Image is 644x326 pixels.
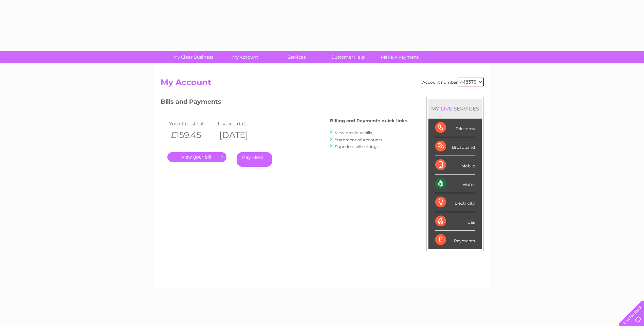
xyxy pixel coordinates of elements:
div: Account number [422,78,484,86]
th: £159.45 [167,128,216,142]
div: Payments [435,231,475,249]
div: Telecoms [435,119,475,137]
a: My Clear Business [165,51,221,63]
a: Pay Here [237,152,272,167]
h3: Bills and Payments [161,97,407,109]
div: Gas [435,212,475,231]
div: Mobile [435,156,475,175]
a: Paperless bill settings [335,144,379,149]
div: Electricity [435,193,475,212]
a: Services [269,51,325,63]
a: Statement of Accounts [335,137,382,142]
h2: My Account [161,78,484,90]
a: Make A Payment [372,51,428,63]
h4: Billing and Payments quick links [330,118,407,123]
a: My Account [217,51,273,63]
a: Customer Help [320,51,376,63]
a: View previous bills [335,130,372,135]
th: [DATE] [216,128,265,142]
td: Your latest bill [167,119,216,128]
div: Water [435,175,475,193]
div: LIVE [439,105,454,112]
div: MY SERVICES [428,99,482,118]
td: Invoice date [216,119,265,128]
div: Broadband [435,137,475,156]
a: . [167,152,226,162]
